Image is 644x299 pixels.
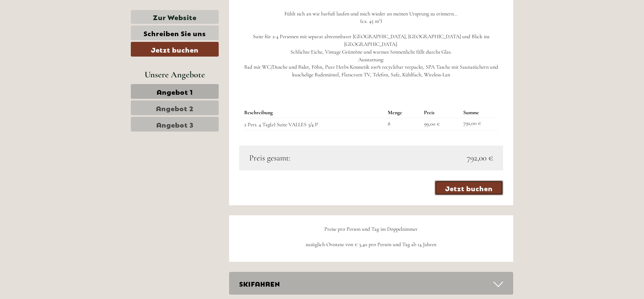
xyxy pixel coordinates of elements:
span: Angebot 1 [157,87,193,96]
a: Jetzt buchen [131,42,219,57]
th: Menge [385,107,422,118]
a: Schreiben Sie uns [131,25,219,40]
td: 2 Pers. 4 Tag(e) Suite VALLES 3/4 P [244,118,385,130]
span: 792,00 € [467,152,493,164]
th: Preis [421,107,460,118]
td: 8 [385,118,422,130]
div: Preis gesamt: [244,152,371,164]
div: SKIFAHREN [229,272,514,295]
span: Preise pro Person und Tag im Doppelzimmer zuzüglich Ortstaxe von € 3,40 pro Person und Tag ab 14 ... [306,226,436,248]
span: Angebot 3 [156,120,194,129]
th: Beschreibung [244,107,385,118]
span: 99,00 € [424,121,440,127]
span: Angebot 2 [156,103,194,113]
a: Jetzt buchen [435,180,503,195]
th: Summe [461,107,498,118]
div: Unsere Angebote [131,68,219,81]
a: Zur Website [131,10,219,24]
p: Fühlt sich an wie barfuß laufen und mich wieder an meinen Ursprung zu erinnern… (ca. 45 m²) Suite... [239,10,503,79]
td: 792,00 € [461,118,498,130]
